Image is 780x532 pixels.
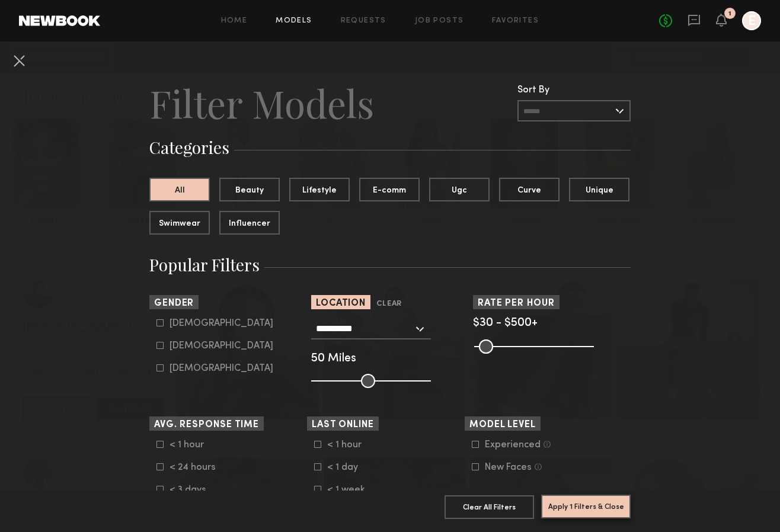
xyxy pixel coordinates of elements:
button: Ugc [429,178,490,201]
button: E-comm [359,178,420,201]
span: Gender [154,299,194,308]
span: $30 - $500+ [473,318,538,329]
button: Beauty [219,178,280,201]
button: Lifestyle [289,178,350,201]
h3: Categories [149,136,631,159]
span: Rate per Hour [478,299,555,308]
button: Influencer [219,211,280,235]
div: 50 Miles [311,354,469,364]
div: New Faces [485,464,532,471]
div: Sort By [517,85,631,95]
div: [DEMOGRAPHIC_DATA] [170,365,273,372]
button: Curve [499,178,560,201]
span: Model Level [469,421,536,430]
a: Job Posts [415,17,464,25]
div: Experienced [485,441,541,448]
a: Favorites [492,17,539,25]
div: < 1 hour [170,441,216,448]
button: Cancel [9,51,28,70]
span: Last Online [312,421,374,430]
div: [DEMOGRAPHIC_DATA] [170,342,273,350]
span: Avg. Response Time [154,421,259,430]
button: Clear [376,297,402,311]
span: Location [316,299,366,308]
h3: Popular Filters [149,254,631,276]
a: Models [276,17,312,25]
div: < 1 week [327,486,373,493]
button: Apply 1 Filters & Close [541,495,631,518]
button: Swimwear [149,211,210,235]
div: < 24 hours [170,464,216,471]
div: 1 [728,11,731,17]
a: E [742,11,761,30]
div: < 3 days [170,486,216,493]
common-close-button: Cancel [9,51,28,72]
button: All [149,178,210,201]
a: Requests [341,17,386,25]
div: [DEMOGRAPHIC_DATA] [170,320,273,327]
button: Clear All Filters [445,495,534,519]
a: Home [221,17,248,25]
div: < 1 hour [327,441,373,448]
h2: Filter Models [149,79,374,127]
button: Unique [569,178,629,201]
div: < 1 day [327,464,373,471]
